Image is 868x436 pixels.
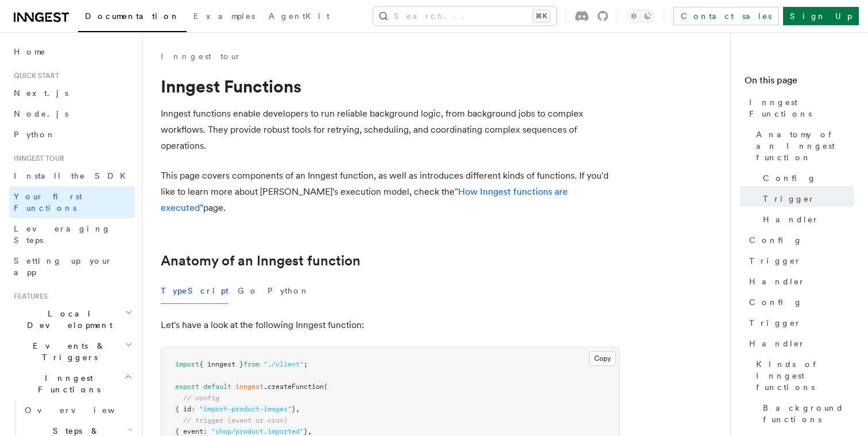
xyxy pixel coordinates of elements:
[763,402,854,425] span: Background functions
[175,383,199,391] span: export
[183,394,219,402] span: // config
[14,224,111,245] span: Leveraging Steps
[161,317,620,333] p: Let's have a look at the following Inngest function:
[745,312,854,333] a: Trigger
[749,276,805,287] span: Handler
[758,398,854,430] a: Background functions
[9,250,135,283] a: Setting up your app
[9,165,135,186] a: Install the SDK
[161,168,620,216] p: This page covers components of an Inngest function, as well as introduces different kinds of func...
[187,3,262,31] a: Examples
[324,383,328,391] span: (
[745,333,854,354] a: Handler
[9,303,135,335] button: Local Development
[751,124,854,168] a: Anatomy of an Inngest function
[175,427,203,435] span: { event
[9,218,135,250] a: Leveraging Steps
[9,368,135,400] button: Inngest Functions
[199,360,243,368] span: { inngest }
[262,3,336,31] a: AgentKit
[763,193,815,205] span: Trigger
[751,354,854,398] a: Kinds of Inngest functions
[9,335,135,368] button: Events & Triggers
[673,7,778,25] a: Contact sales
[763,172,816,184] span: Config
[9,186,135,218] a: Your first Functions
[745,92,854,124] a: Inngest Functions
[203,427,207,435] span: :
[175,405,191,413] span: { id
[745,250,854,271] a: Trigger
[268,278,309,304] button: Python
[304,360,308,368] span: ;
[749,234,803,246] span: Config
[296,405,300,413] span: ,
[161,253,361,269] a: Anatomy of an Inngest function
[78,3,187,32] a: Documentation
[758,209,854,230] a: Handler
[756,358,854,393] span: Kinds of Inngest functions
[161,278,228,304] button: TypeScript
[9,372,124,395] span: Inngest Functions
[758,188,854,209] a: Trigger
[745,292,854,312] a: Config
[9,340,125,363] span: Events & Triggers
[235,383,263,391] span: inngest
[9,71,59,80] span: Quick start
[756,129,854,163] span: Anatomy of an Inngest function
[25,406,143,415] span: Overview
[263,383,324,391] span: .createFunction
[161,76,620,97] h1: Inngest Functions
[533,10,549,22] kbd: ⌘K
[243,360,259,368] span: from
[9,308,125,331] span: Local Development
[161,106,620,154] p: Inngest functions enable developers to run reliable background logic, from background jobs to com...
[9,154,64,163] span: Inngest tour
[9,83,135,103] a: Next.js
[203,383,231,391] span: default
[175,360,199,368] span: import
[183,416,288,425] span: // trigger (event or cron)
[749,255,801,267] span: Trigger
[749,317,801,329] span: Trigger
[14,256,113,277] span: Setting up your app
[191,405,195,413] span: :
[14,171,133,180] span: Install the SDK
[758,168,854,188] a: Config
[14,46,46,57] span: Home
[745,74,854,92] h4: On this page
[9,103,135,124] a: Node.js
[211,427,304,435] span: "shop/product.imported"
[292,405,296,413] span: }
[373,7,556,25] button: Search...⌘K
[783,7,859,25] a: Sign Up
[161,51,241,62] a: Inngest tour
[14,130,56,139] span: Python
[193,11,255,21] span: Examples
[263,360,304,368] span: "./client"
[749,338,805,349] span: Handler
[85,11,180,21] span: Documentation
[269,11,330,21] span: AgentKit
[304,427,308,435] span: }
[763,214,819,225] span: Handler
[14,109,68,118] span: Node.js
[9,292,48,301] span: Features
[20,400,135,420] a: Overview
[9,124,135,145] a: Python
[9,41,135,62] a: Home
[199,405,292,413] span: "import-product-images"
[749,97,854,119] span: Inngest Functions
[308,427,312,435] span: ,
[589,351,616,366] button: Copy
[749,296,803,308] span: Config
[745,271,854,292] a: Handler
[14,88,68,98] span: Next.js
[238,278,258,304] button: Go
[14,192,82,213] span: Your first Functions
[627,9,654,23] button: Toggle dark mode
[745,230,854,250] a: Config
